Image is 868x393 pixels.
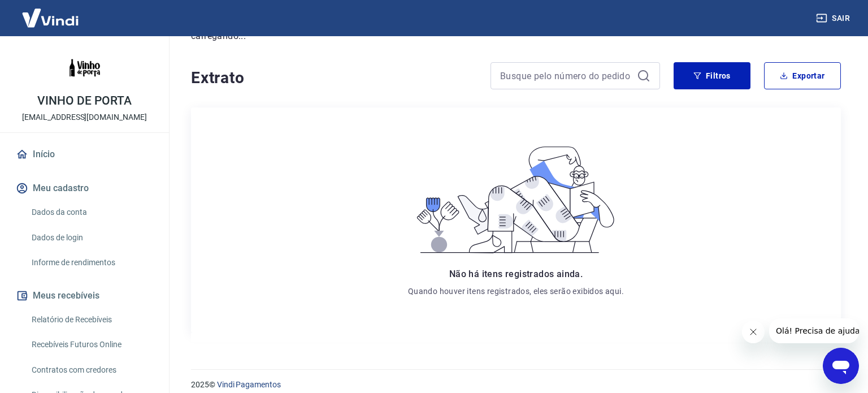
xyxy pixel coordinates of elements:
button: Meus recebíveis [14,283,155,308]
a: Dados da conta [27,201,155,224]
button: Sair [814,8,854,29]
a: Informe de rendimentos [27,251,155,274]
span: Olá! Precisa de ajuda? [7,8,95,17]
p: 2025 © [191,379,841,391]
a: Recebíveis Futuros Online [27,333,155,356]
iframe: Fechar mensagem [742,321,765,343]
span: Não há itens registrados ainda. [449,269,583,279]
button: Meu cadastro [14,176,155,201]
img: 73b9c516-4b8d-422f-8938-4f003ea52926.jpeg [62,45,107,90]
img: Vindi [14,1,87,35]
a: Vindi Pagamentos [217,380,281,389]
p: carregando... [191,29,841,43]
h4: Extrato [191,67,477,89]
p: [EMAIL_ADDRESS][DOMAIN_NAME] [22,111,147,123]
a: Contratos com credores [27,359,155,382]
button: Filtros [674,62,750,89]
iframe: Mensagem da empresa [769,318,859,343]
a: Dados de login [27,226,155,249]
p: VINHO DE PORTA [37,95,131,107]
p: Quando houver itens registrados, eles serão exibidos aqui. [408,286,624,297]
iframe: Botão para abrir a janela de mensagens [823,348,859,384]
input: Busque pelo número do pedido [500,67,632,84]
button: Exportar [764,62,841,89]
a: Relatório de Recebíveis [27,308,155,331]
a: Início [14,142,155,167]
